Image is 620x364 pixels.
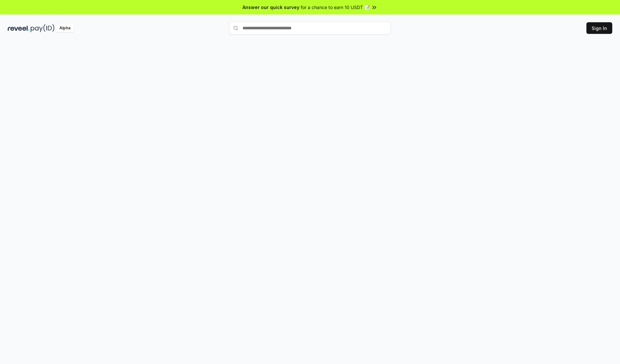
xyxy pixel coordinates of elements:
span: Answer our quick survey [243,4,299,11]
img: pay_id [31,24,55,32]
img: reveel_dark [8,24,29,32]
span: for a chance to earn 10 USDT 📝 [301,4,370,11]
div: Alpha [56,24,74,32]
button: Sign In [586,22,612,34]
